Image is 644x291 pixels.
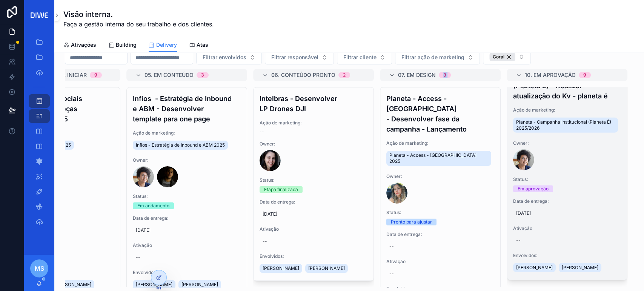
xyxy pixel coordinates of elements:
[156,41,177,49] span: Delivery
[395,50,480,64] button: Select Button
[391,219,432,225] div: Pronto para ajustar
[271,71,335,79] span: 06. Conteúdo pronto
[63,9,214,20] h1: Visão interna.
[136,227,238,233] span: [DATE]
[260,93,367,114] h4: Intelbras - Desenvolver LP Drones DJI
[518,185,549,192] div: Em aprovação
[386,93,494,134] h4: Planeta - Access - [GEOGRAPHIC_DATA] - Desenvolver fase da campanha - Lançamento
[386,231,494,237] span: Data de entrega:
[260,120,367,126] span: Ação de marketing:
[133,193,241,199] span: Status:
[401,54,464,61] span: Filtrar ação de marketing
[263,265,299,271] span: [PERSON_NAME]
[133,157,241,163] span: Owner:
[181,282,218,288] span: [PERSON_NAME]
[493,54,504,60] span: Coral
[525,71,576,79] span: 10. Em aprovação
[513,140,621,146] span: Owner:
[516,265,553,271] span: [PERSON_NAME]
[386,259,494,265] span: Ativação
[263,211,364,217] span: [DATE]
[136,142,225,148] span: Infios - Estratégia de Inbound e ABM 2025
[108,38,137,53] a: Building
[137,202,169,209] div: Em andamento
[389,271,394,277] div: --
[516,210,618,216] span: [DATE]
[513,107,621,113] span: Ação de marketing:
[149,38,177,52] a: Delivery
[562,265,598,271] span: [PERSON_NAME]
[260,129,264,135] span: --
[513,253,621,259] span: Envolvidos:
[264,186,298,193] div: Etapa finalizada
[513,198,621,204] span: Data de entrega:
[483,49,531,64] button: Select Button
[260,253,367,259] span: Envolvidos:
[144,71,194,79] span: 05. Em conteúdo
[337,50,392,64] button: Select Button
[343,54,377,61] span: Filtrar cliente
[260,199,367,205] span: Data de entrega:
[189,38,208,53] a: Atas
[583,72,586,78] div: 9
[516,237,521,244] div: --
[203,54,246,61] span: Filtrar envolvidos
[197,41,208,49] span: Atas
[63,20,214,29] span: Faça a gestão interna do seu trabalho e dos clientes.
[35,264,44,273] span: MS
[196,50,262,64] button: Select Button
[29,11,50,20] img: App logo
[343,72,346,78] div: 2
[133,270,241,276] span: Envolvidos:
[516,119,615,131] span: Planeta - Campanha Institucional (Planeta É) 2025/2026
[94,72,97,78] div: 9
[443,72,446,78] div: 3
[260,141,367,147] span: Owner:
[133,93,241,124] h4: Infios - Estratégia de Inbound e ABM - Desenvolver template para one page
[389,152,488,164] span: Planeta - Access - [GEOGRAPHIC_DATA] 2025
[63,38,96,53] a: Ativações
[489,53,515,61] button: Unselect 8
[260,226,367,232] span: Ativação
[260,177,367,183] span: Status:
[386,140,494,146] span: Ação de marketing:
[386,210,494,216] span: Status:
[24,30,54,238] div: scrollable content
[136,254,140,260] div: --
[71,41,96,49] span: Ativações
[133,130,241,136] span: Ação de marketing:
[253,87,374,281] a: Intelbras - Desenvolver LP Drones DJIAção de marketing:--Owner:Status:Etapa finalizadaData de ent...
[133,215,241,221] span: Data de entrega:
[507,64,627,280] a: Planeta - Campanha Institucional (Planeta É) - Realizar atualização do Kv - planeta éAção de mark...
[398,71,436,79] span: 07. Em design
[386,173,494,179] span: Owner:
[201,72,204,78] div: 3
[308,265,345,271] span: [PERSON_NAME]
[513,176,621,182] span: Status:
[513,225,621,231] span: Ativação
[136,282,172,288] span: [PERSON_NAME]
[389,244,394,250] div: --
[55,282,91,288] span: [PERSON_NAME]
[271,54,318,61] span: Filtrar responsável
[116,41,137,49] span: Building
[133,242,241,248] span: Ativação
[263,238,267,244] div: --
[265,50,334,64] button: Select Button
